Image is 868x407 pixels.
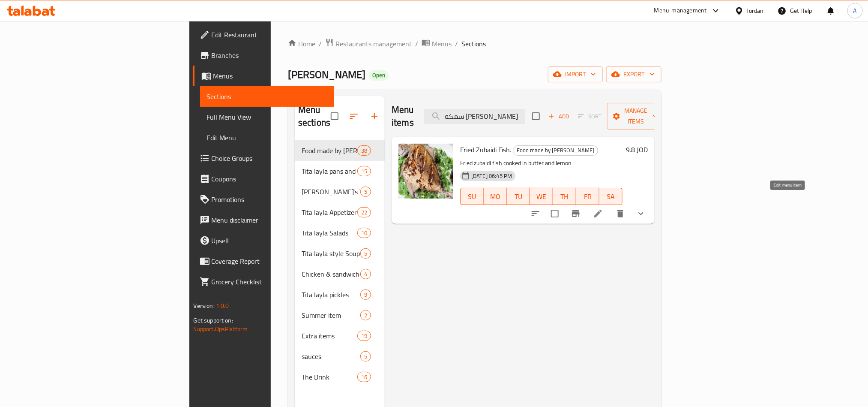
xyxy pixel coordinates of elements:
div: Tita Layla's Trays [302,187,360,197]
span: Open [369,72,389,79]
div: items [360,187,371,197]
div: Food made by [PERSON_NAME]38 [295,140,385,161]
span: Coverage Report [212,256,327,266]
span: Grocery Checklist [212,277,327,287]
span: Promotions [212,194,327,205]
span: Summer item [302,310,360,320]
span: 38 [358,147,371,155]
h6: 9.8 JOD [626,144,648,156]
button: SU [460,188,484,205]
span: sauces [302,351,360,362]
span: Tita layla Appetizers [302,207,357,217]
div: Summer item2 [295,305,385,326]
div: Tita layla pans and side dishes [302,166,357,176]
span: Sort sections [344,106,364,127]
span: Select section [527,107,545,125]
a: Coverage Report [193,251,334,271]
button: SA [599,188,623,205]
span: Tita layla style Soup [302,248,360,259]
span: import [555,69,596,80]
div: Food made by Tita LAYLA [513,145,598,156]
button: Add [545,110,572,123]
span: MO [487,190,503,203]
button: show more [631,203,651,224]
span: Fried Zubaidi Fish. [460,143,511,156]
span: 2 [361,311,371,320]
div: items [357,372,371,382]
span: Sections [461,39,486,49]
nav: breadcrumb [288,38,661,49]
a: Menu disclaimer [193,210,334,230]
span: Add [547,112,570,121]
div: Open [369,70,389,81]
div: Tita layla Salads10 [295,223,385,243]
span: Choice Groups [212,153,327,163]
div: items [357,207,371,217]
div: items [360,289,371,300]
span: export [613,69,655,80]
a: Sections [200,86,334,107]
span: 19 [358,332,371,340]
div: items [360,351,371,362]
div: Jordan [747,6,764,15]
span: [PERSON_NAME]'s Trays [302,187,360,197]
a: Menus [193,66,334,86]
span: Edit Restaurant [212,30,327,40]
nav: Menu sections [295,137,385,391]
span: SU [464,190,480,203]
div: Food made by Tita LAYLA [302,145,357,156]
a: Grocery Checklist [193,271,334,292]
button: WE [530,188,553,205]
span: 4 [361,270,371,278]
button: TH [553,188,576,205]
span: Upsell [212,235,327,246]
span: Menu disclaimer [212,215,327,225]
svg: Show Choices [636,208,646,219]
div: Chicken & sandwiches [302,269,360,279]
span: Add item [545,110,572,123]
a: Upsell [193,230,334,251]
a: Coupons [193,169,334,189]
a: Restaurants management [325,38,412,49]
div: items [357,166,371,176]
div: items [357,331,371,341]
span: Coupons [212,174,327,184]
span: Tita layla pickles [302,289,360,300]
span: Restaurants management [335,39,412,49]
button: sort-choices [525,203,546,224]
span: 5 [361,250,371,258]
li: / [415,39,418,49]
span: 9 [361,291,371,299]
button: FR [576,188,599,205]
span: Food made by [PERSON_NAME] [513,145,598,155]
li: / [455,39,458,49]
span: Select all sections [326,107,344,125]
span: A [853,6,857,15]
button: TU [507,188,530,205]
a: Edit Menu [200,127,334,148]
span: 5 [361,353,371,361]
span: Sections [207,91,327,102]
div: items [357,145,371,156]
div: items [360,269,371,279]
div: Tita layla style Soup5 [295,243,385,264]
button: Branch-specific-item [566,203,586,224]
button: import [548,66,603,82]
span: [DATE] 06:45 PM [468,172,515,180]
div: Extra items [302,331,357,341]
span: Get support on: [194,315,233,326]
a: Edit Restaurant [193,24,334,45]
span: 22 [358,208,371,217]
a: Promotions [193,189,334,210]
a: Choice Groups [193,148,334,169]
span: TH [557,190,573,203]
span: Select section first [572,110,607,123]
a: Branches [193,45,334,66]
a: Support.OpsPlatform [194,323,248,335]
span: The Drink [302,372,357,382]
div: Tita layla pickles9 [295,284,385,305]
span: SA [603,190,619,203]
button: MO [484,188,507,205]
